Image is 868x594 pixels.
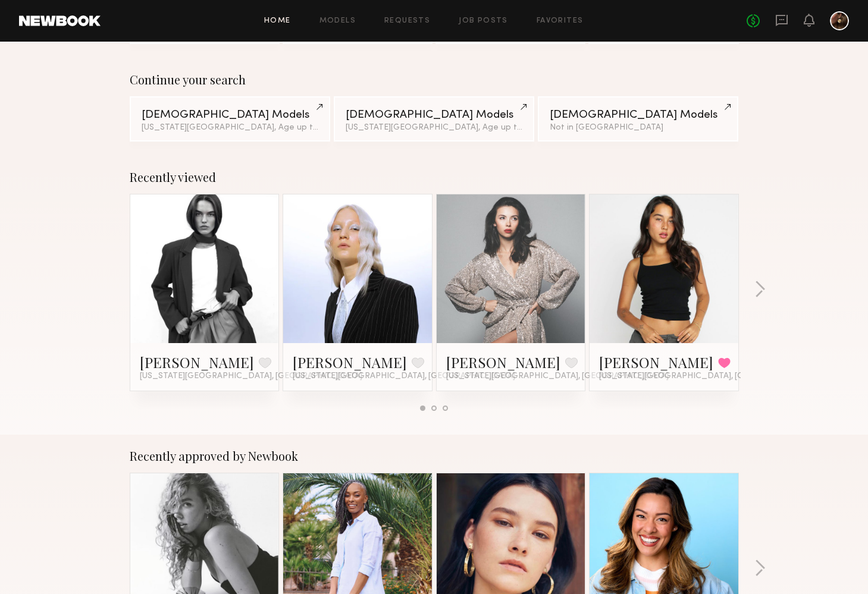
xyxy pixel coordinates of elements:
div: [DEMOGRAPHIC_DATA] Models [142,109,318,121]
div: [DEMOGRAPHIC_DATA] Models [550,109,726,121]
a: [DEMOGRAPHIC_DATA] ModelsNot in [GEOGRAPHIC_DATA] [538,96,738,142]
span: [US_STATE][GEOGRAPHIC_DATA], [GEOGRAPHIC_DATA] [599,372,822,381]
span: [US_STATE][GEOGRAPHIC_DATA], [GEOGRAPHIC_DATA] [140,372,362,381]
a: Models [319,17,356,25]
div: Recently approved by Newbook [130,449,739,463]
a: [PERSON_NAME] [446,353,560,372]
div: Continue your search [130,73,739,87]
a: Job Posts [459,17,508,25]
div: Recently viewed [130,170,739,184]
span: [US_STATE][GEOGRAPHIC_DATA], [GEOGRAPHIC_DATA] [446,372,669,381]
a: Favorites [537,17,584,25]
div: [DEMOGRAPHIC_DATA] Models [346,109,522,121]
div: [US_STATE][GEOGRAPHIC_DATA], Age up to [DEMOGRAPHIC_DATA]. [142,124,318,132]
a: [PERSON_NAME] [293,353,407,372]
a: Requests [384,17,430,25]
div: [US_STATE][GEOGRAPHIC_DATA], Age up to [DEMOGRAPHIC_DATA]. [346,124,522,132]
div: Not in [GEOGRAPHIC_DATA] [550,124,726,132]
a: [DEMOGRAPHIC_DATA] Models[US_STATE][GEOGRAPHIC_DATA], Age up to [DEMOGRAPHIC_DATA]. [130,96,330,142]
span: [US_STATE][GEOGRAPHIC_DATA], [GEOGRAPHIC_DATA] [293,372,515,381]
a: [PERSON_NAME] [140,353,254,372]
a: Home [264,17,291,25]
a: [PERSON_NAME] [599,353,713,372]
a: [DEMOGRAPHIC_DATA] Models[US_STATE][GEOGRAPHIC_DATA], Age up to [DEMOGRAPHIC_DATA]. [334,96,534,142]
